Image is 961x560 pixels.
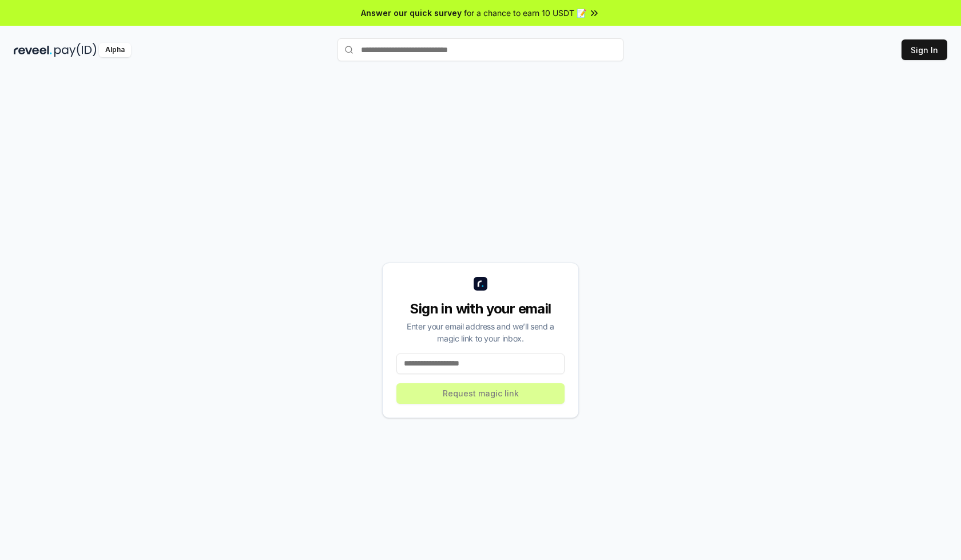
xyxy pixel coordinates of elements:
[902,39,947,60] button: Sign In
[474,277,487,291] img: logo_small
[54,43,97,57] img: pay_id
[14,43,52,57] img: reveel_dark
[99,43,131,57] div: Alpha
[361,7,462,19] span: Answer our quick survey
[396,300,565,318] div: Sign in with your email
[396,320,565,344] div: Enter your email address and we’ll send a magic link to your inbox.
[464,7,586,19] span: for a chance to earn 10 USDT 📝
